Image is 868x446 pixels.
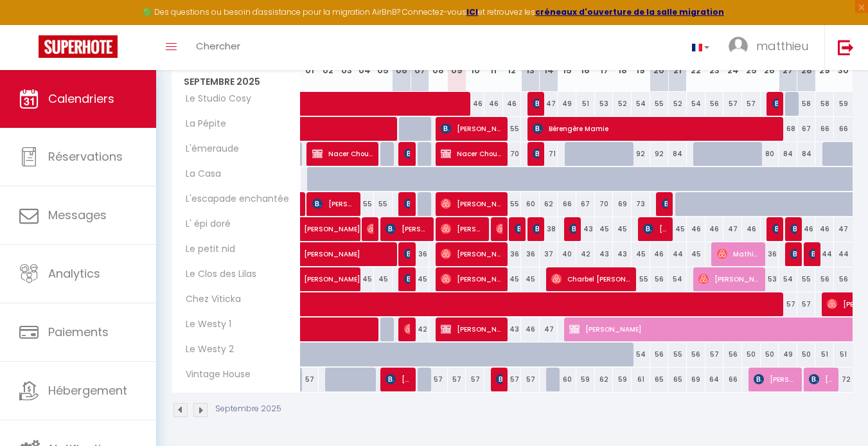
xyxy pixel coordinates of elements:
[668,368,687,391] div: 65
[797,343,816,366] div: 50
[772,217,779,241] span: [PERSON_NAME]
[174,167,224,181] span: La Casa
[10,5,49,44] button: Ouvrir le widget de chat LiveChat
[355,192,374,216] div: 55
[815,343,834,366] div: 51
[174,217,234,231] span: L' épi doré
[834,217,853,241] div: 47
[385,367,411,391] span: [PERSON_NAME]
[448,368,466,391] div: 57
[441,116,503,141] span: [PERSON_NAME]
[533,91,539,116] span: [PERSON_NAME]
[374,192,393,216] div: 55
[540,242,558,266] div: 37
[515,217,521,241] span: [PERSON_NAME]
[698,267,761,291] span: [PERSON_NAME]
[496,367,502,391] span: [PERSON_NAME]
[521,317,540,341] div: 46
[411,267,429,291] div: 45
[558,192,576,216] div: 66
[779,142,797,166] div: 84
[668,142,687,166] div: 84
[761,142,779,166] div: 80
[723,368,742,391] div: 66
[595,192,614,216] div: 70
[705,343,724,366] div: 57
[496,217,502,241] span: [PERSON_NAME]
[687,217,705,241] div: 46
[558,242,576,266] div: 40
[687,368,705,391] div: 69
[429,368,448,391] div: 57
[576,92,595,116] div: 51
[790,217,797,241] span: [PERSON_NAME]
[650,92,669,116] div: 55
[441,267,503,291] span: [PERSON_NAME]
[540,317,558,341] div: 47
[441,217,484,241] span: [PERSON_NAME]
[834,267,853,291] div: 56
[215,403,281,415] p: Septembre 2025
[723,343,742,366] div: 56
[761,242,779,266] div: 36
[779,117,797,141] div: 68
[705,368,724,391] div: 64
[39,35,118,58] img: Super Booking
[404,317,411,341] span: [PERSON_NAME]
[668,217,687,241] div: 45
[558,368,576,391] div: 60
[815,92,834,116] div: 58
[668,92,687,116] div: 52
[174,368,254,382] span: Vintage House
[174,317,235,332] span: Le Westy 1
[729,37,748,56] img: ...
[595,368,614,391] div: 62
[797,267,816,291] div: 55
[719,25,824,70] a: ... matthieu
[48,324,109,340] span: Paiements
[834,368,853,391] div: 72
[705,92,724,116] div: 56
[613,368,632,391] div: 59
[754,367,797,391] span: [PERSON_NAME]
[650,242,669,266] div: 46
[301,192,307,217] a: [PERSON_NAME]
[632,192,650,216] div: 73
[595,242,614,266] div: 43
[705,217,724,241] div: 46
[650,368,669,391] div: 65
[503,317,522,341] div: 43
[521,368,540,391] div: 57
[569,217,576,241] span: [PERSON_NAME]
[815,217,834,241] div: 46
[312,192,356,216] span: [PERSON_NAME]
[404,192,411,216] span: Sasho Pandeliev
[304,210,393,235] span: [PERSON_NAME]
[503,142,522,166] div: 70
[632,242,650,266] div: 45
[742,92,761,116] div: 57
[779,343,797,366] div: 49
[540,142,558,166] div: 71
[834,92,853,116] div: 59
[301,217,319,242] a: [PERSON_NAME]
[809,242,815,266] span: [PERSON_NAME]
[503,192,522,216] div: 55
[576,217,595,241] div: 43
[668,242,687,266] div: 44
[174,242,238,256] span: Le petit nid
[613,92,632,116] div: 52
[650,142,669,166] div: 92
[367,217,373,241] span: [PERSON_NAME]
[521,242,540,266] div: 36
[540,217,558,241] div: 38
[174,117,229,131] span: La Pépite
[723,92,742,116] div: 57
[650,343,669,366] div: 56
[668,343,687,366] div: 55
[779,267,797,291] div: 54
[790,242,797,266] span: [PERSON_NAME]
[650,267,669,291] div: 56
[466,368,484,391] div: 57
[174,92,254,106] span: Le Studio Cosy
